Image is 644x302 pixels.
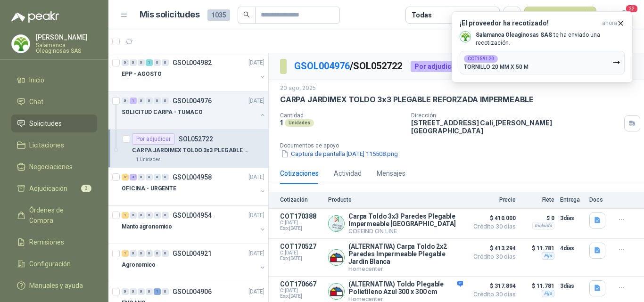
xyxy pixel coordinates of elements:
[280,220,322,226] span: C: [DATE]
[154,98,161,104] div: 0
[468,57,494,61] b: COT159120
[11,136,97,154] a: Licitaciones
[146,174,153,180] div: 0
[348,228,463,235] p: COFEIND ON LINE
[162,98,169,104] div: 0
[248,173,264,182] p: [DATE]
[146,212,153,219] div: 0
[280,149,399,159] button: Captura de pantalla [DATE] 115508.png
[132,156,165,163] div: 1 Unidades
[329,216,344,231] img: Company Logo
[138,98,145,104] div: 0
[173,59,212,66] p: GSOL004982
[280,288,322,294] span: C: [DATE]
[348,243,463,265] p: (ALTERNATIVA) Carpa Toldo 2x2 Paredes Impermeable Plegable Jardín Blanca
[616,7,633,24] button: 22
[11,93,97,111] a: Chat
[411,119,620,135] p: [STREET_ADDRESS] Cali , [PERSON_NAME][GEOGRAPHIC_DATA]
[146,250,153,257] div: 0
[460,32,471,42] img: Company Logo
[138,59,145,66] div: 0
[248,211,264,220] p: [DATE]
[122,184,176,193] p: OFICINA - URGENTE
[146,288,153,295] div: 0
[162,250,169,257] div: 0
[173,174,212,180] p: GSOL004958
[122,222,172,231] p: Manto agronomico
[469,254,516,260] span: Crédito 30 días
[207,9,230,21] span: 1035
[248,97,264,106] p: [DATE]
[280,142,640,149] p: Documentos de apoyo
[29,162,73,172] span: Negociaciones
[29,140,64,150] span: Licitaciones
[11,71,97,89] a: Inicio
[280,256,322,261] span: Exp: [DATE]
[560,212,584,224] p: 3 días
[122,70,162,79] p: EPP - AGOSTO
[122,171,266,202] a: 2 3 0 0 0 0 GSOL004958[DATE] OFICINA - URGENTE
[11,11,59,23] img: Logo peakr
[589,196,608,203] p: Docs
[173,98,212,104] p: GSOL004976
[122,98,129,104] div: 0
[12,35,30,53] img: Company Logo
[138,250,145,257] div: 0
[280,84,316,93] p: 20 ago, 2025
[348,212,463,228] p: Carpa Toldo 3x3 Paredes Plegable Impermeable [GEOGRAPHIC_DATA]
[138,212,145,219] div: 0
[464,64,528,70] p: TORNILLO 20 MM X 50 M
[469,196,516,203] p: Precio
[29,118,62,129] span: Solicitudes
[132,146,249,155] p: CARPA JARDIMEX TOLDO 3x3 PLEGABLE REFORZADA IMPERMEABLE
[348,280,463,295] p: (ALTERNATIVA) Toldo Plegable Polietileno Azul 300 x 300 cm
[248,287,264,296] p: [DATE]
[348,265,463,272] p: Homecenter
[138,288,145,295] div: 0
[469,224,516,229] span: Crédito 30 días
[138,174,145,180] div: 0
[412,10,431,20] div: Todas
[154,212,161,219] div: 0
[11,277,97,294] a: Manuales y ayuda
[411,112,620,119] p: Dirección
[469,212,516,224] span: $ 410.000
[280,95,534,105] p: CARPA JARDIMEX TOLDO 3x3 PLEGABLE REFORZADA IMPERMEABLE
[162,174,169,180] div: 0
[173,250,212,257] p: GSOL004921
[29,75,44,85] span: Inicio
[108,130,268,168] a: Por adjudicarSOL052722CARPA JARDIMEX TOLDO 3x3 PLEGABLE REFORZADA IMPERMEABLE1 Unidades
[154,59,161,66] div: 0
[280,250,322,256] span: C: [DATE]
[542,252,554,260] div: Fijo
[280,243,322,250] p: COT170527
[130,288,137,295] div: 0
[469,292,516,297] span: Crédito 30 días
[11,180,97,197] a: Adjudicación3
[280,196,322,203] p: Cotización
[132,133,175,145] div: Por adjudicar
[81,185,91,192] span: 3
[329,284,344,299] img: Company Logo
[248,249,264,258] p: [DATE]
[29,280,83,291] span: Manuales y ayuda
[542,290,554,297] div: Fijo
[130,212,137,219] div: 0
[162,59,169,66] div: 0
[280,119,283,127] p: 1
[560,243,584,254] p: 4 días
[532,222,554,229] div: Incluido
[602,19,617,27] span: ahora
[29,97,43,107] span: Chat
[280,294,322,299] span: Exp: [DATE]
[122,212,129,219] div: 1
[521,212,554,224] p: $ 0
[130,98,137,104] div: 1
[377,168,405,179] div: Mensajes
[154,250,161,257] div: 0
[146,59,153,66] div: 1
[179,136,213,142] p: SOL052722
[460,51,625,74] button: COT159120TORNILLO 20 MM X 50 M
[130,174,137,180] div: 3
[560,196,584,203] p: Entrega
